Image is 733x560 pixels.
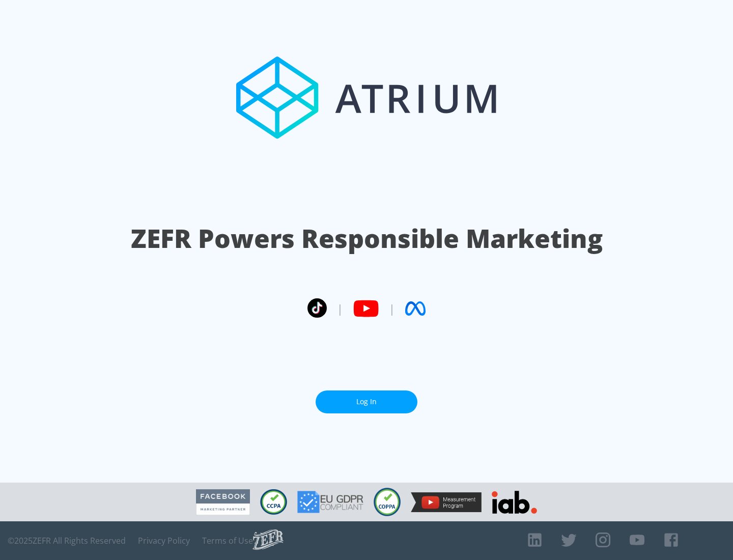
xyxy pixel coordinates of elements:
img: Facebook Marketing Partner [196,489,250,515]
span: | [389,301,395,316]
a: Log In [316,390,417,413]
a: Terms of Use [202,536,253,546]
img: COPPA Compliant [374,488,401,516]
a: Privacy Policy [138,536,190,546]
span: | [337,301,343,316]
img: CCPA Compliant [260,489,287,515]
span: © 2025 ZEFR All Rights Reserved [8,536,126,546]
img: YouTube Measurement Program [411,492,482,512]
img: IAB [492,491,537,514]
img: GDPR Compliant [297,491,363,513]
h1: ZEFR Powers Responsible Marketing [131,221,603,256]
